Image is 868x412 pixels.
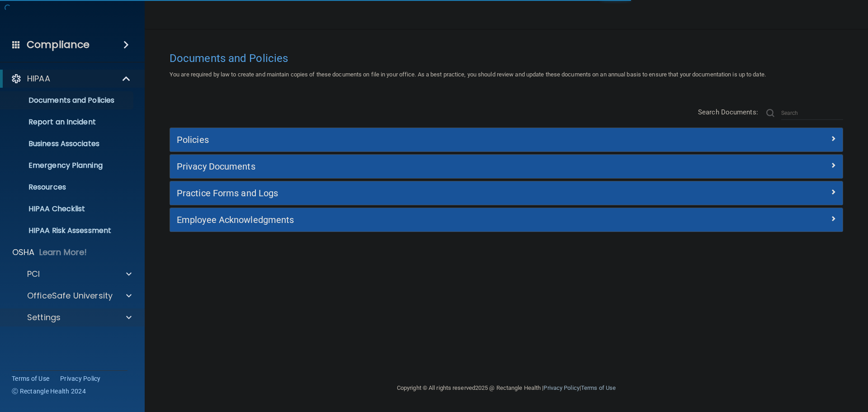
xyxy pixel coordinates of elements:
a: Settings [11,312,132,323]
div: Copyright © All rights reserved 2025 @ Rectangle Health | | [341,374,671,403]
input: Search [781,106,843,120]
span: You are required by law to create and maintain copies of these documents on file in your office. ... [170,71,766,78]
p: HIPAA Risk Assessment [6,226,129,235]
a: Privacy Documents [177,159,836,174]
a: Policies [177,133,836,147]
a: Terms of Use [581,384,616,391]
h4: Compliance [27,38,90,51]
span: Ⓒ Rectangle Health 2024 [12,387,86,396]
h5: Privacy Documents [177,161,668,171]
p: Documents and Policies [6,96,129,105]
a: Privacy Policy [543,384,579,391]
p: Report an Incident [6,118,129,127]
p: HIPAA Checklist [6,204,129,213]
img: ic-search.3b580494.png [766,109,774,117]
h5: Policies [177,135,668,145]
a: HIPAA [11,73,131,84]
a: OfficeSafe University [11,290,132,301]
p: Learn More! [39,247,87,258]
a: Privacy Policy [60,374,101,383]
p: Emergency Planning [6,161,129,170]
a: Practice Forms and Logs [177,186,836,200]
h5: Employee Acknowledgments [177,215,668,225]
span: Search Documents: [698,108,758,116]
p: Settings [27,312,61,323]
p: OfficeSafe University [27,290,113,301]
h5: Practice Forms and Logs [177,188,668,198]
img: PMB logo [11,9,134,28]
a: Terms of Use [12,374,49,383]
p: HIPAA [27,73,50,84]
a: PCI [11,269,132,279]
p: PCI [27,269,40,279]
p: Resources [6,183,129,192]
a: Employee Acknowledgments [177,213,836,227]
h4: Documents and Policies [170,52,843,64]
p: OSHA [12,247,35,258]
p: Business Associates [6,139,129,148]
